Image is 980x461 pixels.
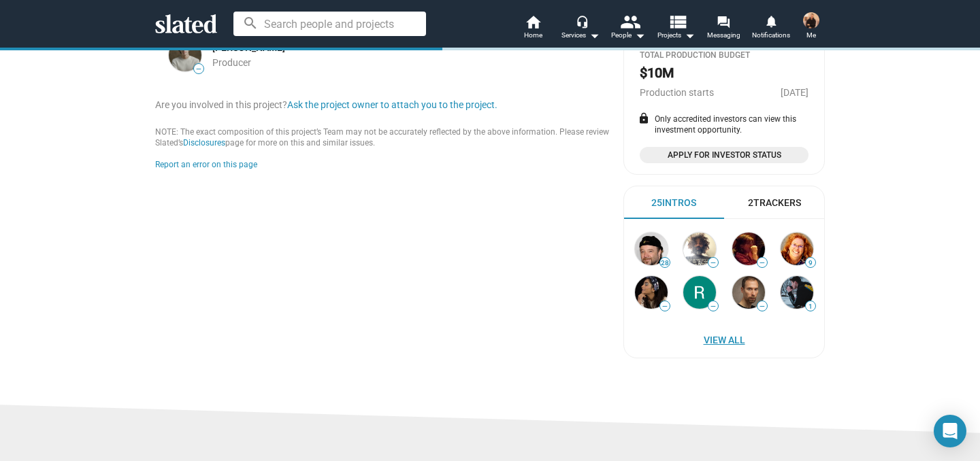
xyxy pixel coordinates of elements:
span: 28 [660,259,670,267]
span: Production starts [640,87,714,98]
button: Ask the project owner to attach you to the project. [287,99,497,112]
span: — [194,65,203,73]
img: Austin Dickholtz [169,39,201,71]
a: Messaging [700,14,747,44]
div: Total Production budget [640,50,808,61]
div: 25 Intros [651,197,696,209]
div: Open Intercom Messenger [934,415,966,447]
mat-icon: forum [717,15,730,28]
a: View All [627,328,821,352]
span: — [708,303,718,310]
mat-icon: headset_mic [576,15,588,27]
span: Home [524,27,542,44]
img: Rayion Rax [683,276,716,309]
img: Alex Caruso [781,276,813,309]
mat-icon: arrow_drop_down [632,27,648,44]
span: Notifications [752,27,790,44]
span: Projects [657,27,695,44]
div: People [611,27,645,44]
div: NOTE: The exact composition of this project’s Team may not be accurately reflected by the above i... [155,127,610,149]
div: 2 Trackers [748,197,801,209]
button: Services [557,14,604,44]
a: Home [509,14,557,44]
h2: $10M [640,64,674,82]
button: Report an error on this page [155,160,257,171]
span: Apply for Investor Status [648,148,800,162]
a: Notifications [747,14,795,44]
span: View All [638,328,811,352]
img: Josh Basili [683,233,716,265]
img: Matteo Pasquini [732,276,765,309]
div: Only accredited investors can view this investment opportunity. [640,114,808,136]
mat-icon: arrow_drop_down [586,27,602,44]
mat-icon: notifications [764,14,777,27]
span: 9 [806,259,815,267]
img: Barney Burman [635,233,668,265]
span: — [708,259,718,267]
mat-icon: arrow_drop_down [681,27,698,44]
img: Jihong Li [803,12,819,29]
span: Producer [212,57,251,68]
mat-icon: home [525,14,541,30]
mat-icon: people [620,12,640,31]
input: Search people and projects [233,12,426,36]
button: Jihong LiMe [795,10,828,45]
button: Projects [652,14,700,44]
span: — [757,259,767,267]
span: — [757,303,767,310]
mat-icon: lock [638,112,650,124]
span: Messaging [707,27,740,44]
span: Me [806,27,816,44]
img: Wendy Shear [732,233,765,265]
span: — [660,303,670,310]
div: Services [561,27,600,44]
a: Disclosures [183,138,225,148]
img: Surbhi Sharma [635,276,668,309]
a: Apply for Investor Status [640,147,808,163]
img: Heather Hale [781,233,813,265]
button: People [604,14,652,44]
span: [DATE] [781,87,808,98]
div: Are you involved in this project? [155,99,610,112]
span: 1 [806,303,815,311]
mat-icon: view_list [668,12,687,31]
